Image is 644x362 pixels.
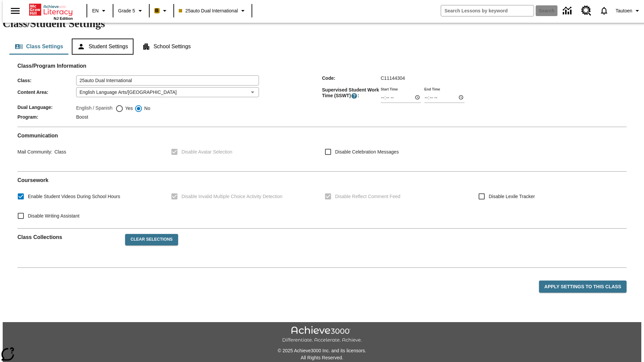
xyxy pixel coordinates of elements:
[351,93,358,99] button: Supervised Student Work Time is the timeframe when students can take LevelSet and when lessons ar...
[5,1,25,21] button: Open side menu
[322,87,381,99] span: Supervised Student Work Time (SSWT) :
[17,132,627,166] div: Communication
[613,5,644,17] button: Profile/Settings
[76,105,112,113] label: English / Spanish
[152,5,171,17] button: Boost Class color is peach. Change class color
[17,177,627,183] h2: Course work
[381,86,398,92] label: Start Time
[29,3,73,16] a: Home
[115,5,147,17] button: Grade: Grade 5, Select a grade
[181,193,282,200] span: Disable Invalid Multiple Choice Activity Detection
[28,213,79,220] span: Disable Writing Assistant
[17,105,76,110] span: Dual Language :
[322,75,381,81] span: Code :
[335,148,399,156] span: Disable Celebration Messages
[17,229,627,262] div: Class Collections
[92,7,99,14] span: EN
[72,39,133,55] button: Student Settings
[123,105,133,112] span: Yes
[17,149,52,155] span: Mail Community :
[17,78,76,83] span: Class :
[89,5,111,17] button: Language: EN, Select a language
[179,7,238,14] span: 25auto Dual International
[125,234,178,245] button: Clear Selections
[441,5,534,16] input: search field
[424,86,440,92] label: End Time
[489,193,535,200] span: Disable Lexile Tracker
[17,234,120,240] h2: Class Collections
[28,193,120,200] span: Enable Student Videos During School Hours
[3,354,641,361] p: All Rights Reserved.
[577,2,595,20] a: Resource Center, Will open in new tab
[17,69,627,121] div: Class/Program Information
[17,132,627,139] h2: Communication
[143,105,150,112] span: No
[381,75,405,81] span: C11144304
[559,2,577,20] a: Data Center
[17,63,627,69] h2: Class/Program Information
[17,114,76,120] span: Program :
[155,6,159,15] span: B
[181,148,232,156] span: Disable Avatar Selection
[335,193,400,200] span: Disable Reflect Comment Feed
[176,5,250,17] button: Class: 25auto Dual International, Select your class
[17,89,76,95] span: Content Area :
[52,149,66,155] span: Class
[54,16,73,20] span: NJ Edition
[17,177,627,223] div: Coursework
[76,87,259,97] div: English Language Arts/[GEOGRAPHIC_DATA]
[3,347,641,354] p: © 2025 Achieve3000 Inc. and its licensors.
[539,281,627,293] button: Apply Settings to this Class
[76,114,88,120] span: Boost
[9,39,68,55] button: Class Settings
[282,326,362,343] img: Achieve3000 Differentiate Accelerate Achieve
[615,7,632,14] span: Tautoen
[9,39,635,55] div: Class/Student Settings
[137,39,196,55] button: School Settings
[3,17,641,30] h1: Class/Student Settings
[76,75,259,85] input: Class
[29,2,73,20] div: Home
[118,7,135,14] span: Grade 5
[595,2,613,19] a: Notifications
